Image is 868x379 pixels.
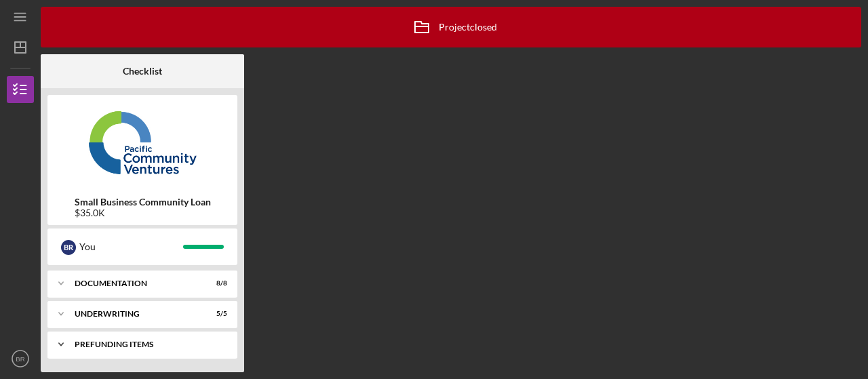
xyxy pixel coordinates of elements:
img: Product logo [47,102,237,183]
div: You [79,235,183,258]
b: Small Business Community Loan [75,197,211,207]
button: BR [7,345,34,372]
div: $35.0K [75,207,211,218]
div: Project closed [405,10,497,44]
div: Prefunding Items [75,340,220,348]
div: Documentation [75,279,193,287]
text: BR [16,355,24,363]
div: Underwriting [75,310,193,318]
b: Checklist [123,66,162,77]
div: B R [61,240,76,255]
div: 5 / 5 [203,310,227,318]
div: 8 / 8 [203,279,227,287]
